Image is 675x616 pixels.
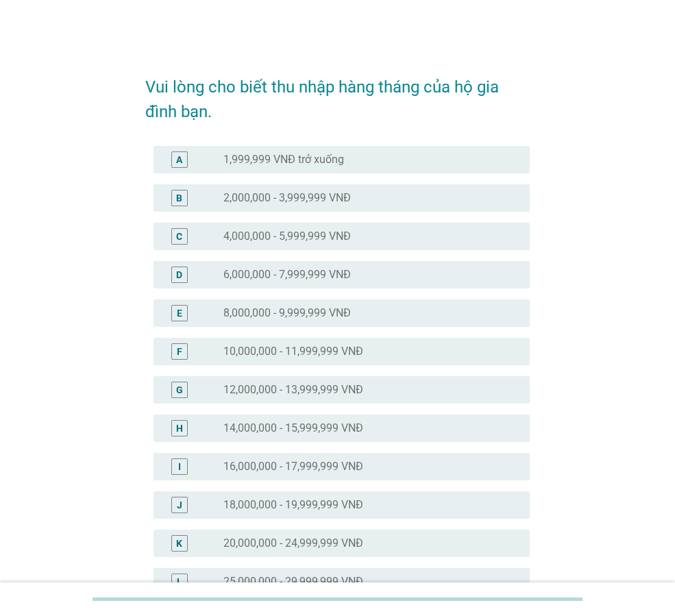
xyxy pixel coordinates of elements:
div: F [177,344,182,358]
label: 1,999,999 VNĐ trở xuống [223,153,344,167]
div: E [177,306,182,320]
div: D [176,267,182,282]
label: 16,000,000 - 17,999,999 VNĐ [223,460,363,473]
label: 18,000,000 - 19,999,999 VNĐ [223,498,363,512]
label: 8,000,000 - 9,999,999 VNĐ [223,306,351,320]
div: K [176,536,182,550]
div: G [176,382,183,397]
div: B [176,190,182,205]
div: C [176,229,182,243]
label: 12,000,000 - 13,999,999 VNĐ [223,383,363,397]
div: J [177,497,182,512]
label: 6,000,000 - 7,999,999 VNĐ [223,268,351,282]
label: 4,000,000 - 5,999,999 VNĐ [223,230,351,243]
label: 2,000,000 - 3,999,999 VNĐ [223,191,351,205]
h2: Vui lòng cho biết thu nhập hàng tháng của hộ gia đình bạn. [145,61,530,124]
label: 25,000,000 - 29,999,999 VNĐ [223,575,363,589]
div: H [176,421,183,435]
label: 14,000,000 - 15,999,999 VNĐ [223,421,363,435]
div: L [177,574,182,589]
div: A [176,152,182,167]
div: I [178,459,181,473]
label: 10,000,000 - 11,999,999 VNĐ [223,345,363,358]
label: 20,000,000 - 24,999,999 VNĐ [223,537,363,550]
